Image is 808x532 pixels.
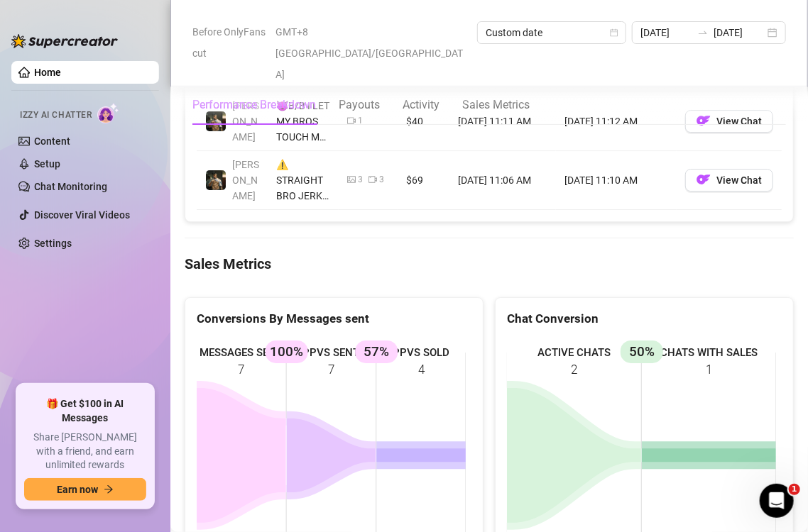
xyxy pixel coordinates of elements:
[610,28,618,37] span: calendar
[206,170,226,190] img: Tony
[197,309,471,328] div: Conversions By Messages sent
[358,173,363,187] div: 3
[192,21,267,64] span: Before OnlyFans cut
[192,96,316,113] div: Performance Breakdown
[185,254,794,274] h4: Sales Metrics
[398,151,449,210] td: $69
[556,151,677,210] td: [DATE] 11:10 AM
[232,100,259,143] span: [PERSON_NAME]
[507,309,782,328] div: Chat Conversion
[34,238,72,249] a: Settings
[697,27,709,38] span: swap-right
[462,96,530,113] div: Sales Metrics
[403,96,440,113] div: Activity
[486,22,618,43] span: Custom date
[34,209,130,221] a: Discover Viral Videos
[449,151,556,210] td: [DATE] 11:06 AM
[789,484,800,495] span: 1
[57,484,98,495] span: Earn now
[276,157,330,204] div: ⚠️ STRAIGHT BRO JERK OFF 🔥 13 MINUTES RAW ⚠️ Von and I… two straight bros getting oiled up with o...
[685,169,773,192] button: OFView Chat
[97,103,119,123] img: AI Chatter
[34,158,60,170] a: Setup
[760,484,794,518] iframe: Intercom live chat
[697,27,709,38] span: to
[640,25,691,40] input: Start date
[379,173,384,187] div: 3
[714,25,765,40] input: End date
[24,397,146,425] span: 🎁 Get $100 in AI Messages
[685,177,773,189] a: OFView Chat
[716,174,762,186] span: View Chat
[275,21,469,85] span: GMT+8 [GEOGRAPHIC_DATA]/[GEOGRAPHIC_DATA]
[232,159,259,201] span: [PERSON_NAME]
[24,478,146,501] button: Earn nowarrow-right
[20,109,92,122] span: Izzy AI Chatter
[347,175,356,184] span: picture
[34,135,70,147] a: Content
[24,431,146,472] span: Share [PERSON_NAME] with a friend, and earn unlimited rewards
[368,175,377,184] span: video-camera
[685,118,773,130] a: OFView Chat
[34,181,107,192] a: Chat Monitoring
[697,172,711,187] img: OF
[339,96,380,113] div: Payouts
[34,67,61,78] a: Home
[104,484,114,494] span: arrow-right
[11,34,118,48] img: logo-BBDzfeDw.svg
